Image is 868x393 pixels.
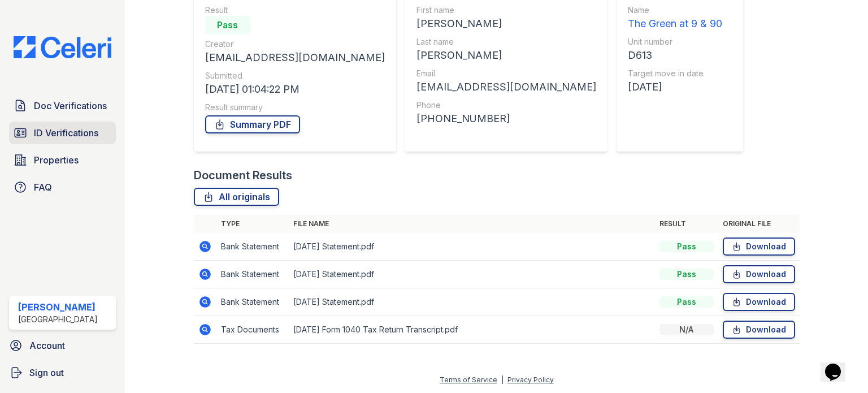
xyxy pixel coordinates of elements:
div: Target move in date [628,68,722,79]
a: Summary PDF [205,115,300,133]
a: Sign out [5,361,120,384]
a: Name The Green at 9 & 90 [628,5,722,32]
div: [PERSON_NAME] [18,300,98,314]
td: Bank Statement [216,233,289,261]
a: Account [5,334,120,357]
div: The Green at 9 & 90 [628,16,722,32]
div: [DATE] [628,79,722,95]
td: [DATE] Statement.pdf [289,233,655,261]
div: [EMAIL_ADDRESS][DOMAIN_NAME] [416,79,596,95]
div: Name [628,5,722,16]
th: File name [289,215,655,233]
td: Tax Documents [216,316,289,344]
div: Last name [416,36,596,47]
a: All originals [194,188,279,206]
th: Original file [718,215,800,233]
div: Result [205,5,385,16]
div: First name [416,5,596,16]
th: Type [216,215,289,233]
span: FAQ [34,180,52,194]
div: Pass [659,269,714,280]
div: Pass [205,16,250,34]
div: Creator [205,38,385,50]
div: Submitted [205,70,385,81]
td: [DATE] Form 1040 Tax Return Transcript.pdf [289,316,655,344]
td: Bank Statement [216,261,289,288]
div: D613 [628,47,722,63]
a: ID Verifications [9,122,116,144]
div: [DATE] 01:04:22 PM [205,81,385,97]
div: [PHONE_NUMBER] [416,111,596,127]
div: Unit number [628,36,722,47]
div: [EMAIL_ADDRESS][DOMAIN_NAME] [205,50,385,66]
div: Document Results [194,167,292,183]
img: CE_Logo_Blue-a8612792a0a2168367f1c8372b55b34899dd931a85d93a1a3d3e32e68fde9ad4.png [5,36,120,58]
a: Properties [9,149,116,171]
a: Privacy Policy [507,375,554,384]
div: Email [416,68,596,79]
span: Properties [34,153,79,167]
span: Doc Verifications [34,99,107,113]
iframe: chat widget [821,348,857,382]
td: [DATE] Statement.pdf [289,261,655,288]
div: | [501,375,504,384]
span: Account [29,339,65,352]
span: Sign out [29,366,64,379]
span: ID Verifications [34,126,98,140]
div: Pass [659,241,714,252]
a: Download [723,265,795,283]
div: [PERSON_NAME] [416,47,596,63]
div: Pass [659,296,714,308]
a: Download [723,321,795,339]
div: [PERSON_NAME] [416,16,596,32]
a: Doc Verifications [9,94,116,117]
div: Phone [416,100,596,111]
td: Bank Statement [216,288,289,316]
div: [GEOGRAPHIC_DATA] [18,314,98,325]
div: N/A [659,324,714,335]
a: Terms of Service [440,375,497,384]
th: Result [655,215,718,233]
div: Result summary [205,102,385,113]
a: FAQ [9,176,116,198]
a: Download [723,237,795,256]
td: [DATE] Statement.pdf [289,288,655,316]
a: Download [723,293,795,311]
